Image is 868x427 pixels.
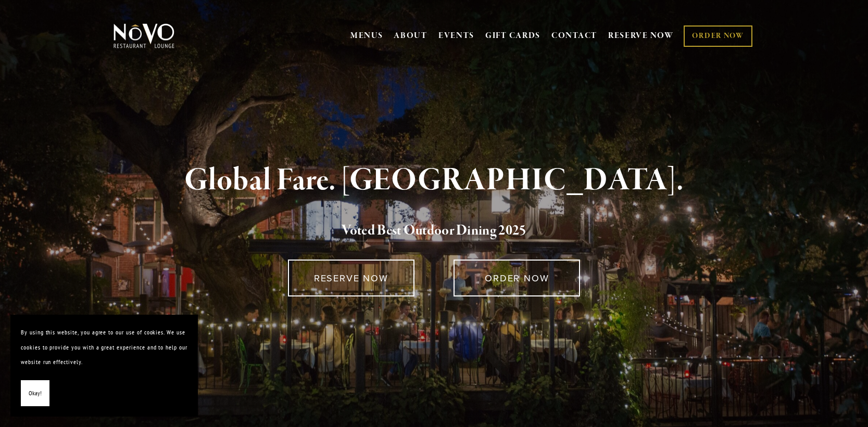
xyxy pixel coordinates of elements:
a: RESERVE NOW [608,26,674,46]
button: Okay! [21,380,49,407]
a: ABOUT [394,31,427,41]
a: ORDER NOW [684,25,752,47]
a: CONTACT [551,26,597,46]
a: EVENTS [438,31,474,41]
a: ORDER NOW [454,260,580,296]
section: Cookie banner [10,315,198,417]
span: Okay! [29,386,42,401]
a: MENUS [350,31,383,41]
a: Voted Best Outdoor Dining 202 [342,222,519,241]
a: RESERVE NOW [288,260,414,296]
a: GIFT CARDS [485,26,540,46]
strong: Global Fare. [GEOGRAPHIC_DATA]. [184,161,684,200]
p: By using this website, you agree to our use of cookies. We use cookies to provide you with a grea... [21,325,187,370]
h2: 5 [131,220,738,242]
img: Novo Restaurant &amp; Lounge [111,23,177,49]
